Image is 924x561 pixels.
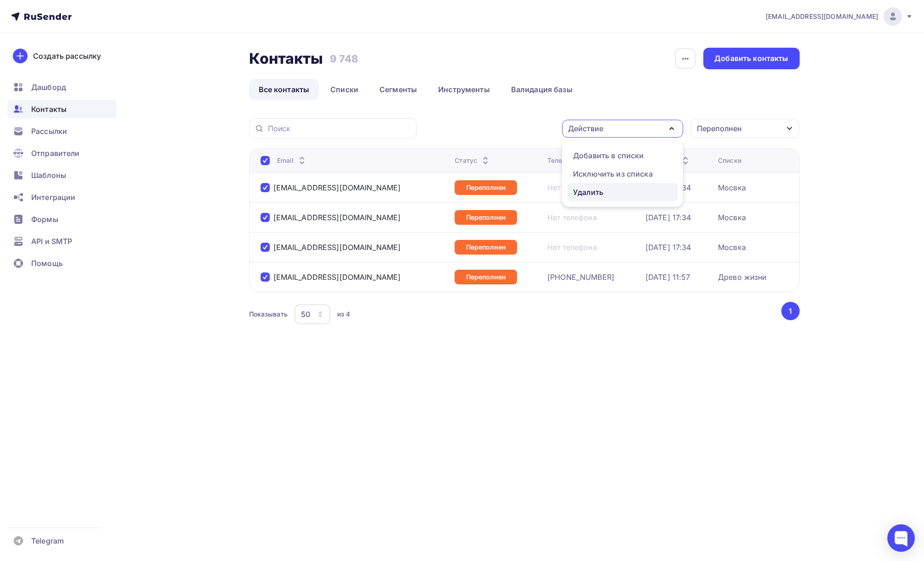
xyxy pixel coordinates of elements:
[455,180,517,195] a: Переполнен
[7,144,117,162] a: Отправители
[31,535,64,546] span: Telegram
[7,122,117,140] a: Рассылки
[646,272,690,282] a: [DATE] 11:57
[646,243,691,252] a: [DATE] 17:34
[455,270,517,284] a: Переполнен
[455,210,517,225] a: Переполнен
[249,50,323,68] h2: Контакты
[455,156,491,165] div: Статус
[573,168,653,179] div: Исключить из списка
[31,148,80,159] span: Отправители
[562,120,683,138] button: Действие
[321,79,368,100] a: Списки
[718,243,746,252] a: Мосвка
[31,214,58,225] span: Формы
[547,272,614,282] a: [PHONE_NUMBER]
[547,213,597,222] a: Нет телефона
[31,104,67,115] span: Контакты
[697,123,742,134] div: Переполнен
[547,156,588,165] div: Телефон
[31,236,72,247] span: API и SMTP
[7,78,117,96] a: Дашборд
[718,183,746,192] a: Мосвка
[33,50,101,61] div: Создать рассылку
[273,183,401,192] a: [EMAIL_ADDRESS][DOMAIN_NAME]
[277,156,308,165] div: Email
[31,82,66,93] span: Дашборд
[249,310,288,319] div: Показывать
[31,170,66,181] span: Шаблоны
[31,126,67,137] span: Рассылки
[273,243,401,252] a: [EMAIL_ADDRESS][DOMAIN_NAME]
[568,123,603,134] div: Действие
[714,53,788,64] div: Добавить контакты
[718,213,746,222] a: Мосвка
[766,12,878,21] span: [EMAIL_ADDRESS][DOMAIN_NAME]
[781,302,800,320] button: Go to page 1
[31,258,63,269] span: Помощь
[337,310,351,319] div: из 4
[31,192,75,203] span: Интеграции
[501,79,582,100] a: Валидация базы
[690,118,800,139] button: Переполнен
[7,100,117,118] a: Контакты
[429,79,500,100] a: Инструменты
[249,79,319,100] a: Все контакты
[779,302,800,320] ul: Pagination
[562,141,683,207] ul: Действие
[718,156,741,165] div: Списки
[646,213,691,222] a: [DATE] 17:34
[370,79,427,100] a: Сегменты
[547,183,597,192] a: Нет телефона
[273,213,401,222] a: [EMAIL_ADDRESS][DOMAIN_NAME]
[268,123,411,133] input: Поиск
[573,187,603,198] div: Удалить
[7,210,117,228] a: Формы
[455,240,517,255] a: Переполнен
[766,7,913,26] a: [EMAIL_ADDRESS][DOMAIN_NAME]
[273,272,401,282] a: [EMAIL_ADDRESS][DOMAIN_NAME]
[573,150,644,161] div: Добавить в списки
[294,304,331,325] button: 50
[718,272,767,282] a: Древо жизни
[547,243,597,252] a: Нет телефона
[301,309,310,320] div: 50
[330,52,359,65] h3: 9 748
[7,166,117,184] a: Шаблоны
